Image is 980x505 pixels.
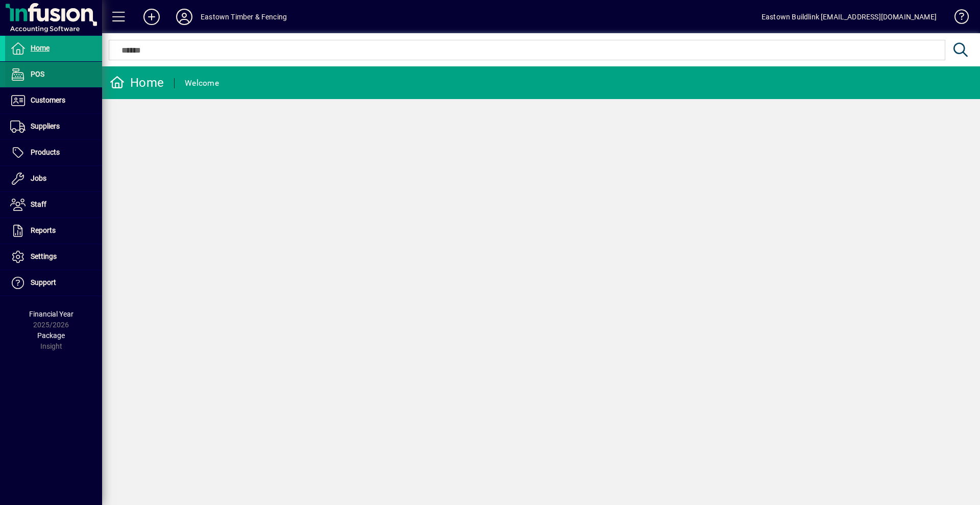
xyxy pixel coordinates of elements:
[201,9,287,25] div: Eastown Timber & Fencing
[31,96,65,104] span: Customers
[947,2,967,35] a: Knowledge Base
[110,75,164,91] div: Home
[31,148,60,156] span: Products
[5,270,102,296] a: Support
[5,140,102,165] a: Products
[31,278,56,286] span: Support
[5,218,102,244] a: Reports
[31,226,56,234] span: Reports
[185,75,219,91] div: Welcome
[31,200,46,208] span: Staff
[29,310,73,318] span: Financial Year
[5,62,102,87] a: POS
[31,174,46,182] span: Jobs
[31,252,57,260] span: Settings
[168,8,201,26] button: Profile
[37,331,65,340] span: Package
[31,122,60,130] span: Suppliers
[5,244,102,270] a: Settings
[5,166,102,191] a: Jobs
[5,192,102,218] a: Staff
[31,70,44,78] span: POS
[135,8,168,26] button: Add
[762,9,937,25] div: Eastown Buildlink [EMAIL_ADDRESS][DOMAIN_NAME]
[5,88,102,113] a: Customers
[5,114,102,139] a: Suppliers
[31,44,50,52] span: Home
